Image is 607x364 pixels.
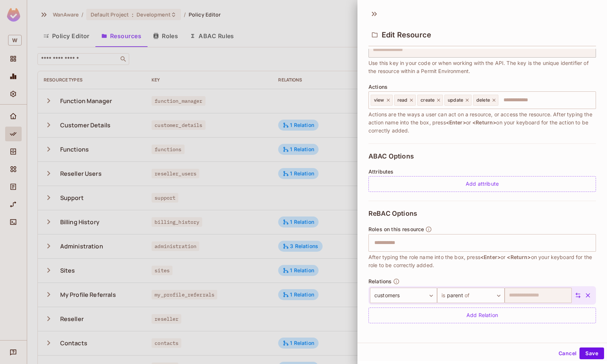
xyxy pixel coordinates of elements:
span: view [374,97,384,103]
span: Edit Resource [382,30,431,39]
span: Roles on this resource [368,226,424,232]
span: Actions are the ways a user can act on a resource, or access the resource. After typing the actio... [368,110,596,135]
div: update [444,95,472,106]
button: Cancel [556,347,579,359]
span: Attributes [368,169,394,175]
div: read [394,95,416,106]
span: update [448,97,463,103]
span: delete [476,97,490,103]
div: view [371,95,393,106]
span: <Return> [472,119,496,125]
div: Add Relation [368,307,596,323]
div: Add attribute [368,176,596,192]
span: Relations [368,279,392,284]
span: <Return> [507,254,531,260]
span: <Enter> [480,254,501,260]
span: <Enter> [446,119,466,125]
div: customers [370,288,437,303]
span: of [463,290,469,301]
span: create [421,97,435,103]
div: delete [473,95,498,106]
div: parent [437,288,504,303]
span: Use this key in your code or when working with the API. The key is the unique identifier of the r... [368,59,596,75]
button: Save [579,347,604,359]
div: create [417,95,443,106]
span: read [397,97,408,103]
span: Actions [368,84,388,90]
span: ReBAC Options [368,210,417,217]
span: After typing the role name into the box, press or on your keyboard for the role to be correctly a... [368,253,596,269]
span: ABAC Options [368,153,414,160]
span: is [441,290,447,301]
